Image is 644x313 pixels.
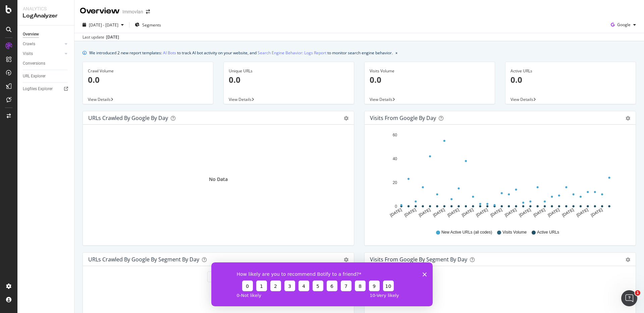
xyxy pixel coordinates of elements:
[393,133,397,137] text: 60
[490,207,503,218] text: [DATE]
[23,85,53,92] div: Logfiles Explorer
[511,74,631,85] p: 0.0
[23,5,69,12] div: Analytics
[608,19,639,30] button: Google
[518,207,532,218] text: [DATE]
[88,97,111,102] span: View Details
[418,207,431,218] text: [DATE]
[370,97,392,102] span: View Details
[122,8,143,15] div: Immovlan
[404,207,417,218] text: [DATE]
[83,34,119,40] div: Last update
[394,48,399,58] button: close banner
[502,230,527,235] span: Visits Volume
[23,60,69,67] a: Conversions
[23,41,35,48] div: Crawls
[370,115,436,121] div: Visits from Google by day
[163,49,176,56] a: AI Bots
[89,22,118,28] span: [DATE] - [DATE]
[576,207,589,218] text: [DATE]
[344,257,348,262] div: gear
[432,207,446,218] text: [DATE]
[23,73,69,80] a: URL Explorer
[229,74,349,85] p: 0.0
[258,49,326,56] a: Search Engine Behavior: Logs Report
[621,290,637,306] iframe: Intercom live chat
[561,207,575,218] text: [DATE]
[370,130,630,223] svg: A chart.
[23,85,69,92] a: Logfiles Explorer
[23,31,69,38] a: Overview
[393,156,397,161] text: 40
[229,68,349,74] div: Unique URLs
[229,97,252,102] span: View Details
[590,207,603,218] text: [DATE]
[533,207,546,218] text: [DATE]
[88,115,168,121] div: URLs Crawled by Google by day
[146,9,150,14] div: arrow-right-arrow-left
[446,207,460,218] text: [DATE]
[617,22,631,27] span: Google
[23,60,45,67] div: Conversions
[511,68,631,74] div: Active URLs
[23,50,63,57] a: Visits
[23,31,39,38] div: Overview
[23,73,46,80] div: URL Explorer
[211,262,433,306] iframe: Survey from Botify
[207,271,253,282] button: All Google Bots
[370,256,467,263] div: Visits from Google By Segment By Day
[209,176,228,183] div: No Data
[537,230,559,235] span: Active URLs
[23,12,69,20] div: LogAnalyzer
[132,19,164,30] button: Segments
[441,230,492,235] span: New Active URLs (all codes)
[88,68,208,74] div: Crawl Volume
[393,180,397,185] text: 20
[142,22,161,28] span: Segments
[626,116,630,121] div: gear
[80,5,120,17] div: Overview
[511,97,533,102] span: View Details
[344,116,348,121] div: gear
[626,257,630,262] div: gear
[106,34,119,40] div: [DATE]
[89,49,393,56] div: We introduced 2 new report templates: to track AI bot activity on your website, and to monitor se...
[635,290,640,296] span: 1
[475,207,489,218] text: [DATE]
[23,41,63,48] a: Crawls
[461,207,474,218] text: [DATE]
[395,204,397,209] text: 0
[83,49,636,56] div: info banner
[504,207,517,218] text: [DATE]
[547,207,560,218] text: [DATE]
[370,68,490,74] div: Visits Volume
[80,19,126,30] button: [DATE] - [DATE]
[370,74,490,85] p: 0.0
[23,50,33,57] div: Visits
[88,256,199,263] div: URLs Crawled by Google By Segment By Day
[88,74,208,85] p: 0.0
[389,207,402,218] text: [DATE]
